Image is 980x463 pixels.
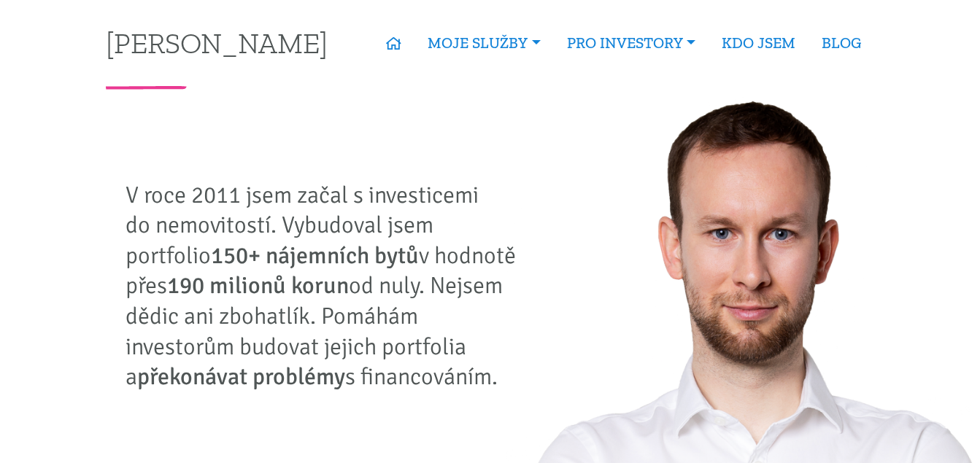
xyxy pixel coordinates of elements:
a: MOJE SLUŽBY [414,26,553,60]
a: BLOG [809,26,874,60]
p: V roce 2011 jsem začal s investicemi do nemovitostí. Vybudoval jsem portfolio v hodnotě přes od n... [126,180,527,392]
a: [PERSON_NAME] [106,28,328,57]
a: PRO INVESTORY [554,26,709,60]
strong: 190 milionů korun [167,271,349,300]
strong: překonávat problémy [137,362,345,391]
strong: 150+ nájemních bytů [211,241,419,270]
a: KDO JSEM [709,26,809,60]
